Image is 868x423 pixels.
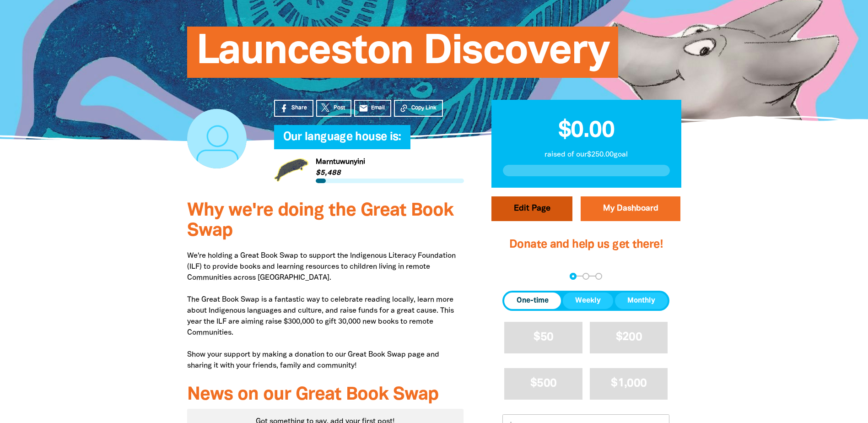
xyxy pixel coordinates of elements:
[502,291,669,311] div: Donation frequency
[595,273,602,280] button: Navigate to step 3 of 3 to enter your payment details
[503,149,670,160] p: raised of our $250.00 goal
[394,100,443,117] button: Copy Link
[196,33,609,78] span: Launceston Discovery
[334,104,345,112] span: Post
[627,295,655,306] span: Monthly
[534,332,553,342] span: $50
[611,378,647,389] span: $1,000
[590,322,668,353] button: $200
[590,368,668,400] button: $1,000
[274,140,464,146] h6: My Team
[354,100,392,117] a: emailEmail
[187,202,453,239] span: Why we're doing the Great Book Swap
[581,196,680,221] a: My Dashboard
[615,293,668,309] button: Monthly
[291,104,307,112] span: Share
[504,322,582,353] button: $50
[283,132,401,149] span: Our language house is:
[575,295,601,306] span: Weekly
[504,293,561,309] button: One-time
[316,100,351,117] a: Post
[274,100,313,117] a: Share
[570,273,577,280] button: Navigate to step 1 of 3 to enter your donation amount
[187,385,464,405] h3: News on our Great Book Swap
[616,332,642,342] span: $200
[517,295,549,306] span: One-time
[504,368,582,400] button: $500
[582,273,589,280] button: Navigate to step 2 of 3 to enter your details
[371,104,385,112] span: Email
[491,196,572,221] button: Edit Page
[509,239,663,250] span: Donate and help us get there!
[411,104,437,112] span: Copy Link
[563,293,613,309] button: Weekly
[187,250,464,371] p: We're holding a Great Book Swap to support the Indigenous Literacy Foundation (ILF) to provide bo...
[359,103,368,113] i: email
[558,120,615,141] span: $0.00
[530,378,556,389] span: $500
